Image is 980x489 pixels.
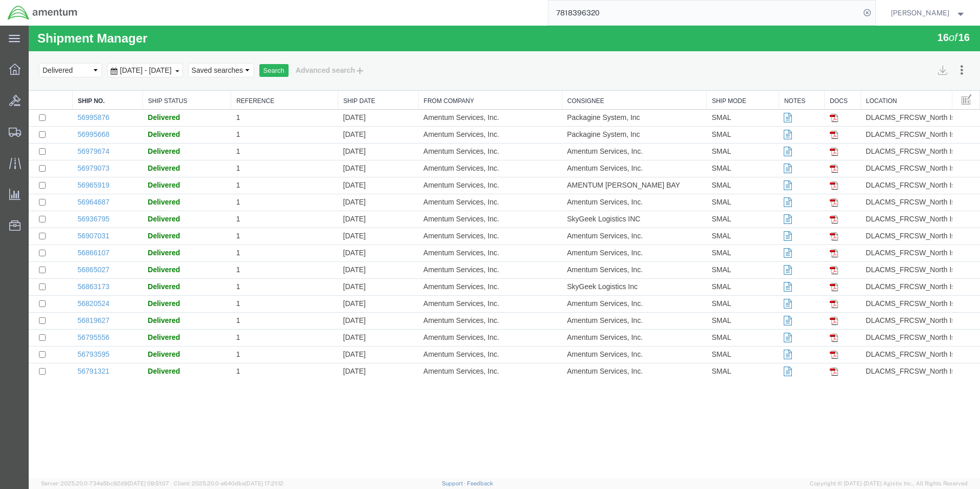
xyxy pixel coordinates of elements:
[119,240,151,248] span: Delivered
[49,189,80,197] a: 56936795
[548,1,860,25] input: Search for shipment number, reference number
[801,139,809,147] img: pdf.gif
[801,207,809,215] img: pdf.gif
[119,291,151,299] span: Delivered
[832,202,923,219] td: DLACMS_FRCSW_North Island (UA0108)
[390,219,533,236] td: Amentum Services, Inc.
[678,236,750,253] td: SMAL
[390,287,533,304] td: Amentum Services, Inc.
[202,169,310,186] td: 1
[119,324,151,333] span: Delivered
[309,186,390,202] td: [DATE]
[245,480,283,486] span: [DATE] 17:21:12
[678,84,750,101] td: SMAL
[49,155,80,164] a: 56965919
[678,152,750,169] td: SMAL
[533,118,678,135] td: Amentum Services, Inc.
[801,240,809,249] img: pdf.gif
[683,71,745,80] a: Ship Mode
[890,7,966,19] button: [PERSON_NAME]
[801,122,809,130] img: pdf.gif
[533,304,678,321] td: Amentum Services, Inc.
[89,40,146,49] span: Sep 9th 2025 - Oct 9th 2025
[119,88,151,96] span: Delivered
[49,324,80,333] a: 56793595
[390,169,533,186] td: Amentum Services, Inc.
[832,287,923,304] td: DLACMS_FRCSW_North Island (UA0108)
[801,71,827,80] a: Docs
[801,274,809,282] img: pdf.gif
[309,169,390,186] td: [DATE]
[832,338,923,355] td: DLACMS_FRCSW_North Island (UA0108)
[44,65,114,84] th: Ship No.
[533,253,678,270] td: SkyGeek Logistics Inc
[119,308,151,316] span: Delivered
[49,138,80,147] a: 56979073
[49,223,80,231] a: 56866107
[533,321,678,338] td: Amentum Services, Inc.
[832,186,923,202] td: DLACMS_FRCSW_North Island (UA0108)
[49,206,80,214] a: 56907031
[309,304,390,321] td: [DATE]
[49,88,80,96] a: 56995876
[533,65,678,84] th: Consignee
[49,274,80,282] a: 56820524
[838,71,918,80] a: Location
[801,308,809,316] img: pdf.gif
[390,101,533,118] td: Amentum Services, Inc.
[533,338,678,355] td: Amentum Services, Inc.
[832,169,923,186] td: DLACMS_FRCSW_North Island (UA0108)
[678,101,750,118] td: SMAL
[390,118,533,135] td: Amentum Services, Inc.
[231,38,260,52] button: Search
[119,257,151,265] span: Delivered
[832,135,923,152] td: DLACMS_FRCSW_North Island (UA0108)
[832,118,923,135] td: DLACMS_FRCSW_North Island (UA0108)
[309,135,390,152] td: [DATE]
[533,287,678,304] td: Amentum Services, Inc.
[202,304,310,321] td: 1
[119,206,151,214] span: Delivered
[678,118,750,135] td: SMAL
[202,321,310,338] td: 1
[801,291,809,299] img: pdf.gif
[678,219,750,236] td: SMAL
[309,321,390,338] td: [DATE]
[208,71,304,80] a: Reference
[309,236,390,253] td: [DATE]
[119,138,151,147] span: Delivered
[119,274,151,282] span: Delivered
[202,101,310,118] td: 1
[533,84,678,101] td: Packagine System, Inc
[119,155,151,164] span: Delivered
[533,219,678,236] td: Amentum Services, Inc.
[810,479,968,488] span: Copyright © [DATE]-[DATE] Agistix Inc., All Rights Reserved
[801,190,809,198] img: pdf.gif
[202,236,310,253] td: 1
[678,253,750,270] td: SMAL
[678,135,750,152] td: SMAL
[202,338,310,355] td: 1
[390,338,533,355] td: Amentum Services, Inc.
[832,219,923,236] td: DLACMS_FRCSW_North Island (UA0108)
[309,338,390,355] td: [DATE]
[533,101,678,118] td: Packagine System, Inc
[119,172,151,180] span: Delivered
[390,135,533,152] td: Amentum Services, Inc.
[309,101,390,118] td: [DATE]
[832,101,923,118] td: DLACMS_FRCSW_North Island (UA0108)
[174,480,283,486] span: Client: 2025.20.0-e640dba
[202,202,310,219] td: 1
[202,135,310,152] td: 1
[49,105,80,113] a: 56995668
[128,480,169,486] span: [DATE] 09:51:07
[801,342,809,350] img: pdf.gif
[390,186,533,202] td: Amentum Services, Inc.
[832,304,923,321] td: DLACMS_FRCSW_North Island (UA0108)
[467,480,493,486] a: Feedback
[119,121,151,130] span: Delivered
[390,236,533,253] td: Amentum Services, Inc.
[801,88,809,96] img: pdf.gif
[114,65,202,84] th: Ship Status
